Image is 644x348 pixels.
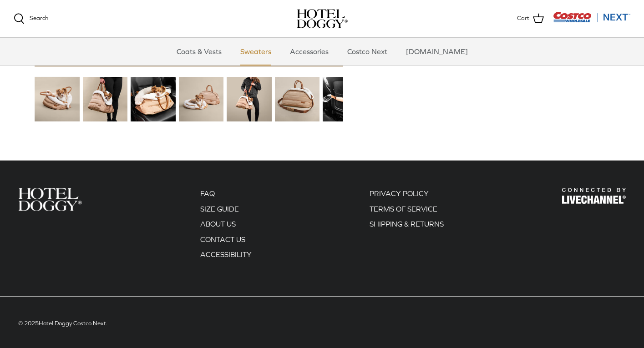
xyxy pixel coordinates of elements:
[18,320,107,327] span: © 2025 .
[339,38,396,65] a: Costco Next
[517,14,529,23] span: Cart
[517,13,544,25] a: Cart
[191,188,261,264] div: Secondary navigation
[200,189,215,197] a: FAQ
[370,189,429,197] a: PRIVACY POLICY
[200,235,245,243] a: CONTACT US
[562,188,626,204] img: Hotel Doggy Costco Next
[297,9,348,28] img: hoteldoggycom
[232,38,279,65] a: Sweaters
[360,188,453,264] div: Secondary navigation
[398,38,476,65] a: [DOMAIN_NAME]
[200,205,239,213] a: SIZE GUIDE
[282,38,337,65] a: Accessories
[39,320,106,327] a: Hotel Doggy Costco Next
[131,77,176,122] img: small dog in a tan dog carrier on a black seat in the car
[297,9,348,28] a: hoteldoggy.com hoteldoggycom
[168,38,230,65] a: Coats & Vests
[200,220,236,228] a: ABOUT US
[200,250,252,258] a: ACCESSIBILITY
[14,13,48,24] a: Search
[30,15,48,21] span: Search
[370,205,437,213] a: TERMS OF SERVICE
[553,17,630,24] a: Visit Costco Next
[370,220,444,228] a: SHIPPING & RETURNS
[18,188,82,211] img: Hotel Doggy Costco Next
[553,11,630,23] img: Costco Next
